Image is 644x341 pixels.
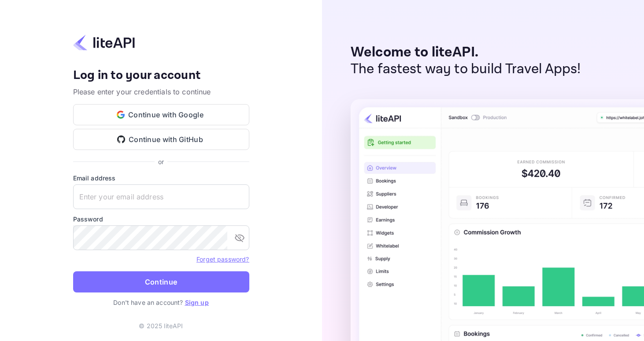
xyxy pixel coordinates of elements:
input: Enter your email address [73,184,249,209]
a: Sign up [185,299,209,306]
p: © 2025 liteAPI [139,321,183,330]
button: toggle password visibility [231,229,248,247]
p: or [158,157,164,166]
button: Continue with GitHub [73,129,249,150]
img: liteapi [73,34,135,51]
button: Continue [73,271,249,292]
p: Please enter your credentials to continue [73,86,249,97]
h4: Log in to your account [73,68,249,83]
p: Don't have an account? [73,298,249,307]
a: Forget password? [196,255,249,263]
p: The fastest way to build Travel Apps! [351,61,581,78]
p: Welcome to liteAPI. [351,44,581,61]
button: Continue with Google [73,104,249,125]
a: Forget password? [196,255,249,263]
label: Password [73,214,249,224]
label: Email address [73,173,249,183]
